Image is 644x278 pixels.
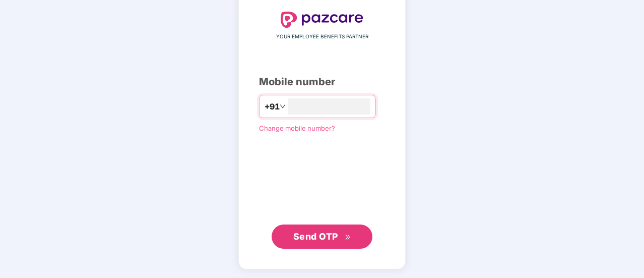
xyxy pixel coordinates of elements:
[280,103,286,109] span: down
[265,100,280,113] span: +91
[345,234,351,241] span: double-right
[276,33,368,41] span: YOUR EMPLOYEE BENEFITS PARTNER
[259,124,335,132] a: Change mobile number?
[272,225,372,249] button: Send OTPdouble-right
[281,12,363,28] img: logo
[259,74,385,90] div: Mobile number
[293,231,338,242] span: Send OTP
